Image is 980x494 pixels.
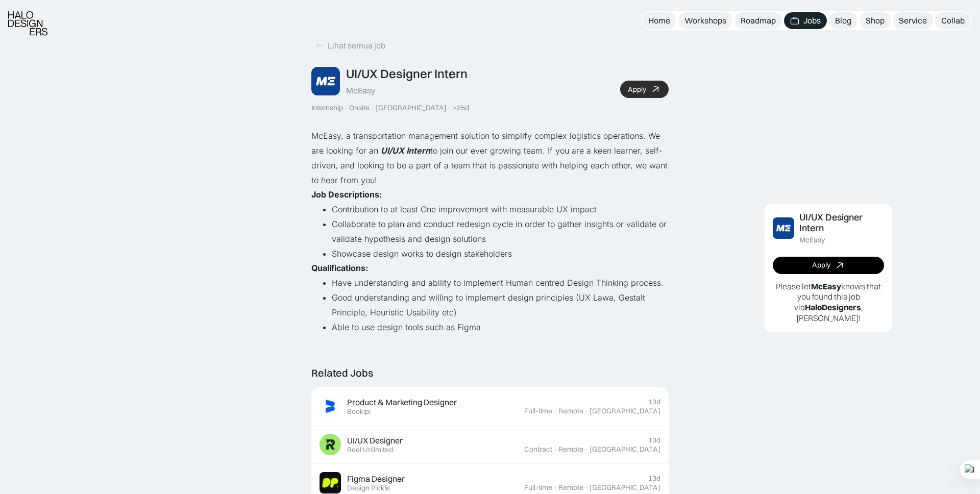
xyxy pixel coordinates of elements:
[784,12,827,29] a: Jobs
[311,67,340,95] img: Job Image
[346,85,375,96] div: McEasy
[320,396,341,417] img: Job Image
[799,212,884,234] div: UI/UX Designer Intern
[347,484,390,492] div: Design Pickle
[941,15,965,26] div: Collab
[347,407,371,416] div: Bookipi
[311,37,389,54] a: Lihat semua job
[773,281,884,324] p: Please let knows that you found this job via , [PERSON_NAME]!
[620,81,669,98] a: Apply
[346,66,468,81] div: UI/UX Designer Intern
[648,398,660,406] div: 13d
[311,367,373,379] div: Related Jobs
[328,40,385,51] div: Lihat semua job
[347,397,457,408] div: Product & Marketing Designer
[376,104,447,112] div: [GEOGRAPHIC_DATA]
[773,217,794,239] img: Job Image
[311,189,382,200] strong: Job Descriptions:
[371,104,375,112] div: ·
[866,15,885,26] div: Shop
[935,12,971,29] a: Collab
[590,407,660,415] div: [GEOGRAPHIC_DATA]
[584,445,589,454] div: ·
[524,407,552,415] div: Full-time
[558,407,583,415] div: Remote
[448,104,452,112] div: ·
[734,12,782,29] a: Roadmap
[812,261,830,269] div: Apply
[332,217,669,246] li: Collaborate to plan and conduct redesign cycle in order to gather insights or validate or validat...
[803,15,821,26] div: Jobs
[829,12,857,29] a: Blog
[347,435,403,446] div: UI/UX Designer
[584,483,589,492] div: ·
[332,202,669,217] li: Contribution to at least One improvement with measurable UX impact
[524,445,552,454] div: Contract
[524,483,552,492] div: Full-time
[648,474,660,483] div: 13d
[799,236,825,244] div: McEasy
[332,320,669,335] li: Able to use design tools such as Figma
[893,12,933,29] a: Service
[320,434,341,455] img: Job Image
[320,472,341,493] img: Job Image
[835,15,851,26] div: Blog
[899,15,927,26] div: Service
[349,104,370,112] div: Onsite
[741,15,776,26] div: Roadmap
[805,302,861,312] b: HaloDesigners
[332,246,669,261] li: Showcase design works to design stakeholders
[648,15,670,26] div: Home
[590,483,660,492] div: [GEOGRAPHIC_DATA]
[584,407,589,415] div: ·
[558,445,583,454] div: Remote
[311,104,343,112] div: Internship
[553,483,557,492] div: ·
[347,446,393,454] div: Reel Unlimited
[311,263,368,273] strong: Qualifications:
[684,15,726,26] div: Workshops
[553,445,557,454] div: ·
[678,12,732,29] a: Workshops
[648,436,660,444] div: 13d
[628,85,646,94] div: Apply
[381,145,430,156] em: UI/UX Intern
[344,104,348,112] div: ·
[347,474,405,484] div: Figma Designer
[553,407,557,415] div: ·
[311,129,669,187] p: McEasy, a transportation management solution to simplify complex logistics operations. We are loo...
[590,445,660,454] div: [GEOGRAPHIC_DATA]
[642,12,676,29] a: Home
[811,281,841,291] b: McEasy
[453,104,469,112] div: >25d
[860,12,891,29] a: Shop
[558,483,583,492] div: Remote
[332,290,669,320] li: Good understanding and willing to implement design principles (UX Lawa, Gestalt Principle, Heuris...
[332,276,669,290] li: Have understanding and ability to implement Human centred Design Thinking process.
[773,257,884,274] a: Apply
[311,426,669,464] a: Job ImageUI/UX DesignerReel Unlimited13dContract·Remote·[GEOGRAPHIC_DATA]
[311,387,669,426] a: Job ImageProduct & Marketing DesignerBookipi13dFull-time·Remote·[GEOGRAPHIC_DATA]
